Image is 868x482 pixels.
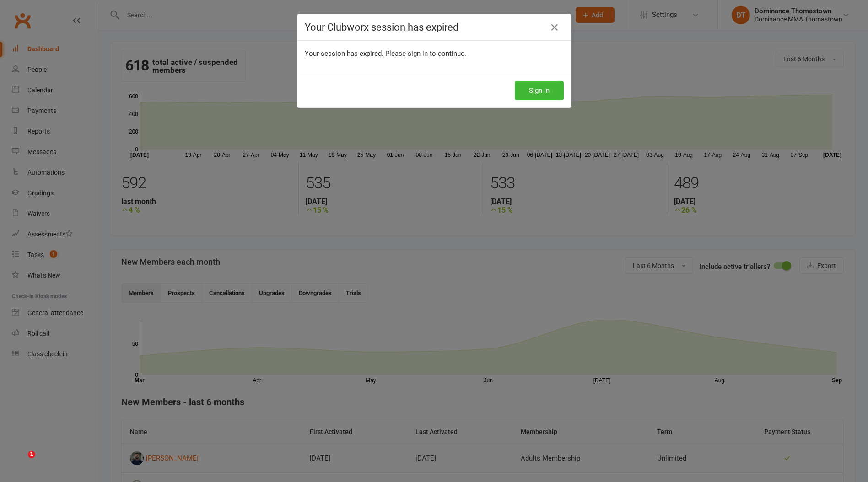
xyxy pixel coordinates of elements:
span: Your session has expired. Please sign in to continue. [305,49,466,58]
button: Sign In [515,81,564,100]
span: 1 [28,451,35,458]
iframe: Intercom live chat [9,451,31,473]
h4: Your Clubworx session has expired [305,21,564,33]
a: Close [547,20,562,35]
